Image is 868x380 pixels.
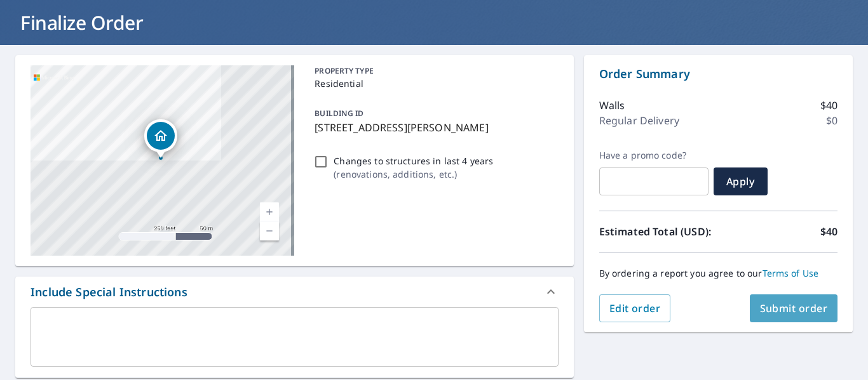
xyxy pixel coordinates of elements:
[599,268,837,279] p: By ordering a report you agree to our
[599,224,719,239] p: Estimated Total (USD):
[315,65,553,77] p: PROPERTY TYPE
[599,294,671,322] button: Edit order
[315,120,553,135] p: [STREET_ADDRESS][PERSON_NAME]
[599,150,709,161] label: Have a promo code?
[599,113,679,128] p: Regular Delivery
[820,224,837,239] p: $40
[826,113,837,128] p: $0
[763,267,819,279] a: Terms of Use
[724,174,757,188] span: Apply
[714,167,768,195] button: Apply
[144,119,177,159] div: Dropped pin, building 1, Residential property, 21 Crandall St Glens Falls, NY 12801
[260,202,279,221] a: Current Level 17, Zoom In
[599,98,625,113] p: Walls
[750,294,838,322] button: Submit order
[820,98,837,113] p: $40
[760,301,828,315] span: Submit order
[334,167,493,181] p: ( renovations, additions, etc. )
[599,65,837,82] p: Order Summary
[315,108,363,119] p: BUILDING ID
[334,154,493,167] p: Changes to structures in last 4 years
[15,277,574,307] div: Include Special Instructions
[15,10,853,36] h1: Finalize Order
[609,301,661,315] span: Edit order
[260,221,279,240] a: Current Level 17, Zoom Out
[315,77,553,90] p: Residential
[31,284,187,301] div: Include Special Instructions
